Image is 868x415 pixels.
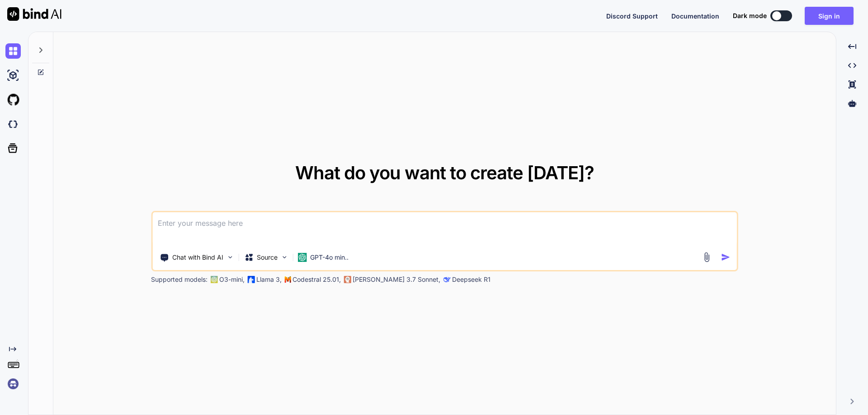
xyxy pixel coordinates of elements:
[5,43,21,59] img: chat
[606,11,658,21] button: Discord Support
[5,92,21,107] img: githubLight
[295,162,594,184] span: What do you want to create [DATE]?
[702,252,712,262] img: attachment
[671,11,719,21] button: Documentation
[297,253,307,262] img: GPT-4o mini
[256,275,282,284] p: Llama 3,
[219,275,245,284] p: O3-mini,
[310,253,349,262] p: GPT-4o min..
[805,7,854,25] button: Sign in
[257,253,278,262] p: Source
[452,275,491,284] p: Deepseek R1
[284,276,291,283] img: Mistral-AI
[606,12,658,20] span: Discord Support
[5,376,21,392] img: signin
[353,275,440,284] p: [PERSON_NAME] 3.7 Sonnet,
[721,252,731,262] img: icon
[671,12,719,20] span: Documentation
[226,253,234,261] img: Pick Tools
[733,11,767,20] span: Dark mode
[292,275,341,284] p: Codestral 25.01,
[344,276,351,283] img: claude
[151,275,208,284] p: Supported models:
[172,253,223,262] p: Chat with Bind AI
[5,117,21,132] img: darkCloudIdeIcon
[247,276,255,283] img: Llama2
[280,253,288,261] img: Pick Models
[7,7,61,21] img: Bind AI
[443,276,450,283] img: claude
[210,276,217,283] img: GPT-4
[5,68,21,83] img: ai-studio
